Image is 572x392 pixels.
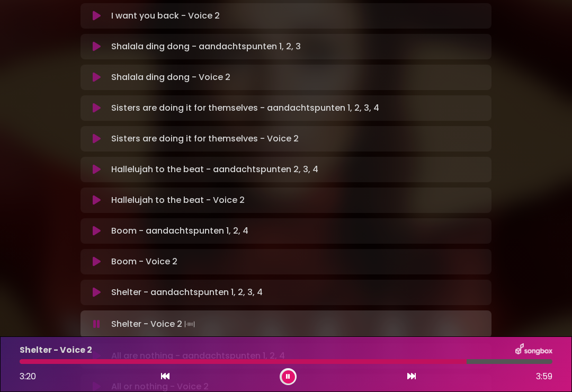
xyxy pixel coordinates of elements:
[111,163,318,176] p: Hallelujah to the beat - aandachtspunten 2, 3, 4
[111,286,263,299] p: Shelter - aandachtspunten 1, 2, 3, 4
[111,40,301,53] p: Shalala ding dong - aandachtspunten 1, 2, 3
[111,317,197,332] p: Shelter - Voice 2
[111,10,220,22] p: I want you back - Voice 2
[182,317,197,332] img: waveform4.gif
[111,225,248,237] p: Boom - aandachtspunten 1, 2, 4
[515,343,552,357] img: songbox-logo-white.png
[111,132,299,145] p: Sisters are doing it for themselves - Voice 2
[111,194,245,207] p: Hallelujah to the beat - Voice 2
[111,71,230,84] p: Shalala ding dong - Voice 2
[111,255,177,268] p: Boom - Voice 2
[20,344,92,357] p: Shelter - Voice 2
[20,370,36,382] span: 3:20
[111,102,379,114] p: Sisters are doing it for themselves - aandachtspunten 1, 2, 3, 4
[536,370,552,383] span: 3:59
